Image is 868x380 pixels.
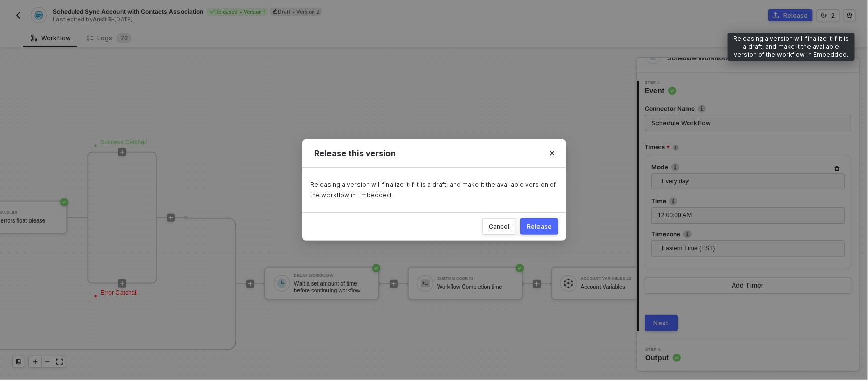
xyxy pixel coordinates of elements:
div: Wait a set amount of time before continuing workflow [294,280,370,293]
div: Releasing a version will finalize it if it is a draft, and make it the available version of the w... [728,33,855,61]
img: icon [277,279,286,288]
span: 12:00:00 AM [657,212,692,219]
span: icon-settings [847,12,853,18]
button: Cancel [482,218,516,235]
span: Eastern Time (EST) [662,241,839,256]
span: icon-play [534,281,540,287]
span: 7 [121,34,124,42]
span: icon-success-page [60,198,68,206]
button: 2 [817,9,840,21]
img: back [14,11,22,19]
button: Add Timer [645,277,851,294]
img: icon-info [669,197,677,205]
label: Time [651,197,845,205]
img: integration-icon [34,11,43,20]
button: Close [538,139,566,168]
span: Ankit B [93,16,112,23]
button: Release [520,218,558,235]
div: 2 [831,11,835,20]
div: Release [527,223,552,231]
span: · [93,279,98,311]
img: icon-info [698,105,706,113]
span: icon-success-page [516,264,524,272]
button: Release [768,9,813,21]
span: · [93,129,98,161]
div: Success Catchall [93,138,154,161]
div: Step 1Event Connector Nameicon-infoTimersicon-infoModeicon-infoEvery dayTimeicon-info12:00:00 AMT... [637,81,859,331]
span: Step 2 [645,347,681,352]
span: icon-commerce [773,12,779,18]
img: icon [564,279,573,288]
span: icon-play [32,359,38,365]
span: 2 [124,34,128,42]
input: Enter description [645,115,851,131]
div: Add Timer [732,281,764,290]
img: icon [421,279,430,288]
div: Delay Workflow [294,274,370,278]
div: Last edited by - [DATE] [53,16,433,23]
div: Custom Code #3 [437,277,514,281]
span: icon-success-page [372,264,380,272]
span: Output [645,353,681,363]
label: Mode [651,163,845,171]
div: Logs [87,33,132,43]
span: Every day [662,174,839,189]
div: Workflow [31,34,71,42]
button: Next [645,315,678,331]
span: icon-play [119,149,125,155]
button: back [12,9,24,21]
label: Timezone [651,230,845,238]
img: icon-info [673,145,679,151]
span: icon-versioning [821,12,827,18]
div: Next [654,319,669,327]
img: icon-info [671,163,679,171]
div: Error Catchall [93,288,154,311]
span: Event [645,86,676,96]
sup: 72 [116,33,132,43]
div: Schedule Workflow [667,54,826,63]
span: icon-expand [56,359,63,365]
div: Release [783,11,808,20]
span: Scheduled Sync Account with Contacts Association [53,7,203,16]
span: icon-play [168,215,174,221]
div: Released • Version 1 [207,8,268,16]
div: Account Variables [581,283,657,290]
span: Timers [645,141,670,154]
div: Draft • Version 2 [270,8,322,16]
span: icon-edit [272,9,278,14]
span: icon-minus [44,359,50,365]
span: icon-play [247,281,253,287]
label: Connector Name [645,104,851,113]
div: Release this version [314,148,554,159]
span: icon-play [119,280,125,287]
div: Account Variables #2 [581,277,657,281]
img: icon-info [683,230,692,238]
div: Workflow Completion time [437,283,514,290]
div: Cancel [489,223,510,231]
span: icon-play [391,281,397,287]
span: Step 1 [645,81,676,85]
div: Releasing a version will finalize it if it is a draft, and make it the available version of the w... [310,180,558,200]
